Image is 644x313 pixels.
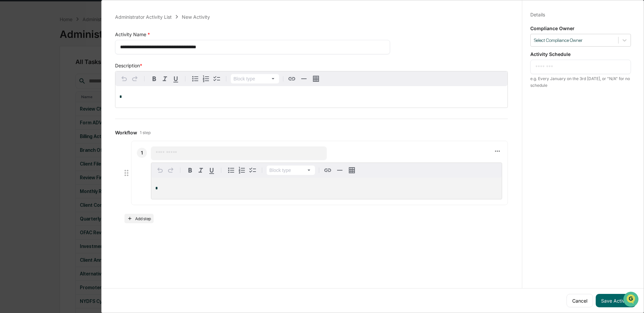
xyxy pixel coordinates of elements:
[23,51,110,58] div: Start new chat
[530,12,545,17] div: Details
[7,85,12,90] div: 🖐️
[114,53,122,61] button: Start new chat
[115,130,137,135] span: Workflow
[46,82,86,94] a: 🗄️Attestations
[623,291,641,309] iframe: Open customer support
[7,51,19,63] img: 1746055101610-c473b297-6a78-478c-a979-82029cc54cd1
[4,82,46,94] a: 🖐️Preclearance
[185,165,196,176] button: Bold
[4,95,45,107] a: 🔎Data Lookup
[149,73,160,84] button: Bold
[7,14,122,25] p: How can we help?
[13,84,43,91] span: Preclearance
[140,130,151,135] span: 1 step
[7,98,12,103] div: 🔎
[115,14,172,20] div: Administrator Activity List
[124,214,154,223] button: Add step
[530,51,631,57] p: Activity Schedule
[530,25,631,31] p: Compliance Owner
[13,97,42,104] span: Data Lookup
[231,74,279,83] button: Block type
[160,73,170,84] button: Italic
[196,165,206,176] button: Italic
[267,166,315,175] button: Block type
[17,30,111,38] input: Clear
[182,14,210,20] div: New Activity
[137,148,147,158] div: 1
[115,63,140,68] span: Description
[23,58,85,63] div: We're available if you need us!
[55,84,83,91] span: Attestations
[170,73,181,84] button: Underline
[530,75,631,89] div: e.g. Every January on the 3rd [DATE], or "N/A" for no schedule
[115,32,148,37] span: Activity Name
[47,113,81,119] a: Powered byPylon
[67,114,81,119] span: Pylon
[49,85,54,90] div: 🗄️
[206,165,217,176] button: Underline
